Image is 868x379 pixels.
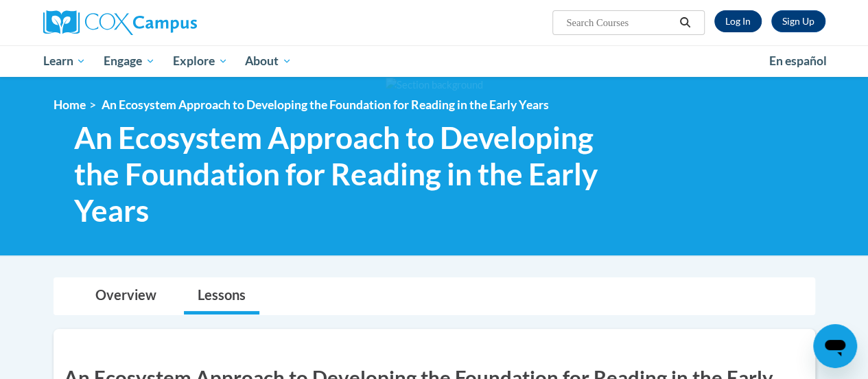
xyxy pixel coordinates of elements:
span: An Ecosystem Approach to Developing the Foundation for Reading in the Early Years [102,97,549,112]
a: Lessons [184,278,259,314]
a: Overview [82,278,170,314]
a: Register [771,10,825,32]
span: An Ecosystem Approach to Developing the Foundation for Reading in the Early Years [74,119,640,228]
img: Cox Campus [43,10,197,35]
a: Cox Campus [43,10,290,35]
a: Log In [714,10,762,32]
span: Explore [173,53,228,69]
div: Main menu [33,45,836,77]
img: Section background [386,78,483,93]
a: Engage [95,45,164,77]
span: Learn [43,53,86,69]
button: Search [675,14,695,31]
a: Home [54,97,86,112]
input: Search Courses [565,14,675,31]
span: Engage [104,53,155,69]
a: About [236,45,301,77]
a: Explore [164,45,237,77]
a: Learn [34,45,95,77]
span: En español [769,54,827,68]
iframe: Button to launch messaging window [813,324,857,368]
a: En español [760,47,836,76]
span: About [245,53,292,69]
